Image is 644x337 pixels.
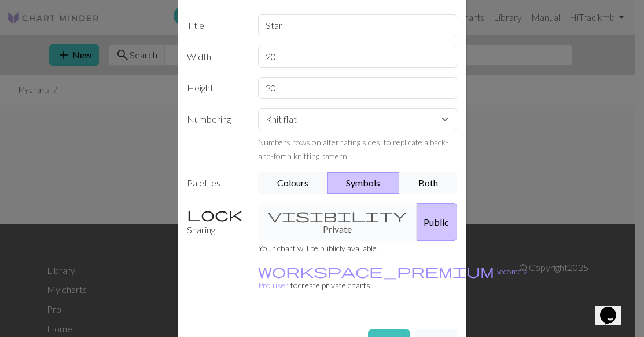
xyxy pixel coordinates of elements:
button: Symbols [327,172,400,194]
button: Public [417,203,457,241]
label: Width [181,46,252,68]
a: Become a Pro user [258,266,528,290]
small: Numbers rows on alternating sides, to replicate a back-and-forth knitting pattern. [258,137,448,161]
label: Title [181,14,252,36]
small: Your chart will be publicly available [258,243,377,253]
span: workspace_premium [258,263,494,279]
small: to create private charts [258,266,528,290]
iframe: chat widget [595,291,632,325]
label: Sharing [181,203,252,241]
label: Palettes [181,172,252,194]
label: Numbering [181,108,252,163]
button: Both [399,172,457,194]
label: Height [181,77,252,99]
button: Colours [258,172,328,194]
